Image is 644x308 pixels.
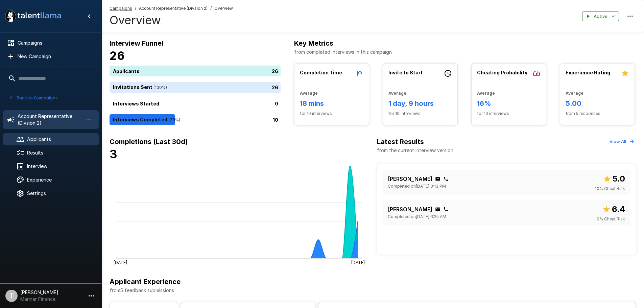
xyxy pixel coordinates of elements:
[388,213,446,220] span: Completed on [DATE] 6:25 AM
[388,110,452,117] span: for 10 interviews
[477,91,495,96] b: Average
[566,70,610,75] b: Experience Rating
[566,110,629,117] span: from 5 responses
[388,98,452,109] h6: 1 day, 9 hours
[582,11,619,22] button: Active
[351,260,365,265] tspan: [DATE]
[272,68,278,75] p: 26
[377,147,453,154] p: from the current interview version
[613,174,625,184] b: 5.0
[300,98,363,109] h6: 18 mins
[595,185,625,192] span: 10 % Cheat Risk
[110,287,636,294] p: from 5 feedback submissions
[388,205,432,213] p: [PERSON_NAME]
[377,138,424,146] b: Latest Results
[272,84,278,91] p: 26
[294,49,636,55] p: from completed interviews in this campaign
[300,70,342,75] b: Completion Time
[110,39,163,47] b: Interview Funnel
[110,278,181,286] b: Applicant Experience
[114,260,127,265] tspan: [DATE]
[608,136,636,147] button: View All
[300,91,318,96] b: Average
[388,70,423,75] b: Invite to Start
[110,138,188,146] b: Completions (Last 30d)
[603,172,625,185] span: Overall score out of 10
[388,175,432,183] p: [PERSON_NAME]
[597,216,625,222] span: 0 % Cheat Risk
[443,176,449,182] div: Click to copy
[300,110,363,117] span: for 10 interviews
[388,183,446,190] span: Completed on [DATE] 3:13 PM
[566,91,583,96] b: Average
[435,207,440,212] div: Click to copy
[477,98,541,109] h6: 16%
[477,110,541,117] span: for 10 interviews
[275,100,278,107] p: 0
[210,5,212,12] span: /
[110,6,132,11] u: Campaigns
[602,203,625,216] span: Overall score out of 10
[273,116,278,123] p: 10
[388,91,406,96] b: Average
[566,98,629,109] h6: 5.00
[612,204,625,214] b: 6.4
[214,5,233,12] span: Overview
[135,5,136,12] span: /
[443,207,449,212] div: Click to copy
[110,13,233,27] h4: Overview
[435,176,440,182] div: Click to copy
[477,70,527,75] b: Cheating Probability
[139,5,208,12] span: Account Representative (Divsion 2)
[294,39,333,47] b: Key Metrics
[110,147,117,161] b: 3
[110,49,125,63] b: 26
